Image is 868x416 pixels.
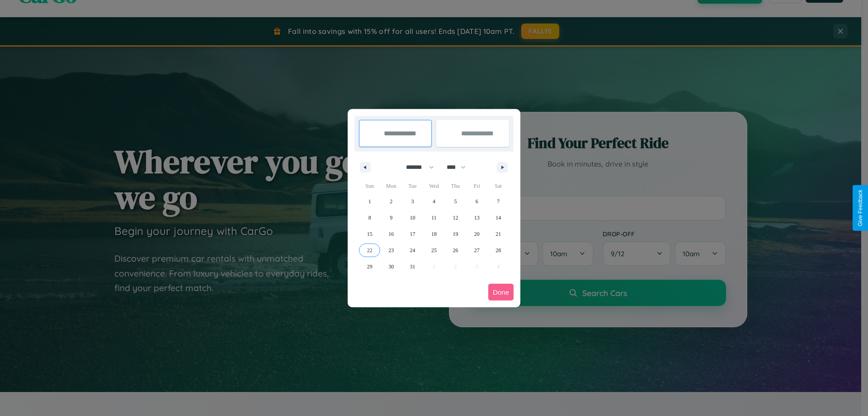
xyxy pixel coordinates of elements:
span: 27 [474,242,480,258]
button: 2 [380,193,401,210]
span: 7 [497,193,500,210]
span: 8 [368,210,371,226]
span: Wed [423,179,444,193]
span: Tue [402,179,423,193]
span: 13 [474,210,480,226]
button: 28 [488,242,509,258]
button: 6 [466,193,487,210]
span: 24 [410,242,415,258]
button: 15 [359,226,380,242]
span: 15 [367,226,373,242]
span: 25 [431,242,437,258]
button: Done [488,284,514,301]
button: 27 [466,242,487,258]
button: 13 [466,210,487,226]
button: 19 [445,226,466,242]
span: 22 [367,242,373,258]
span: 17 [410,226,415,242]
button: 1 [359,193,380,210]
button: 9 [380,210,401,226]
span: 5 [454,193,457,210]
span: 2 [390,193,392,210]
button: 8 [359,210,380,226]
button: 24 [402,242,423,258]
button: 20 [466,226,487,242]
span: Sat [488,179,509,193]
span: 12 [453,210,458,226]
button: 5 [445,193,466,210]
button: 23 [380,242,401,258]
span: 21 [495,226,501,242]
button: 31 [402,258,423,275]
span: 23 [388,242,394,258]
button: 3 [402,193,423,210]
span: 19 [453,226,458,242]
span: Thu [445,179,466,193]
button: 30 [380,258,401,275]
span: 28 [495,242,501,258]
span: Mon [380,179,401,193]
span: 4 [433,193,435,210]
span: 9 [390,210,392,226]
button: 25 [423,242,444,258]
span: 6 [476,193,478,210]
span: 20 [474,226,480,242]
span: 11 [431,210,437,226]
button: 26 [445,242,466,258]
span: 26 [453,242,458,258]
div: Give Feedback [857,190,863,226]
span: 31 [410,258,415,275]
button: 16 [380,226,401,242]
span: 3 [411,193,414,210]
button: 17 [402,226,423,242]
span: 1 [368,193,371,210]
button: 29 [359,258,380,275]
button: 10 [402,210,423,226]
button: 21 [488,226,509,242]
span: 16 [388,226,394,242]
button: 22 [359,242,380,258]
button: 11 [423,210,444,226]
button: 4 [423,193,444,210]
span: Sun [359,179,380,193]
button: 14 [488,210,509,226]
button: 18 [423,226,444,242]
span: 10 [410,210,415,226]
span: 29 [367,258,373,275]
button: 7 [488,193,509,210]
span: 30 [388,258,394,275]
span: Fri [466,179,487,193]
span: 18 [431,226,437,242]
button: 12 [445,210,466,226]
span: 14 [495,210,501,226]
